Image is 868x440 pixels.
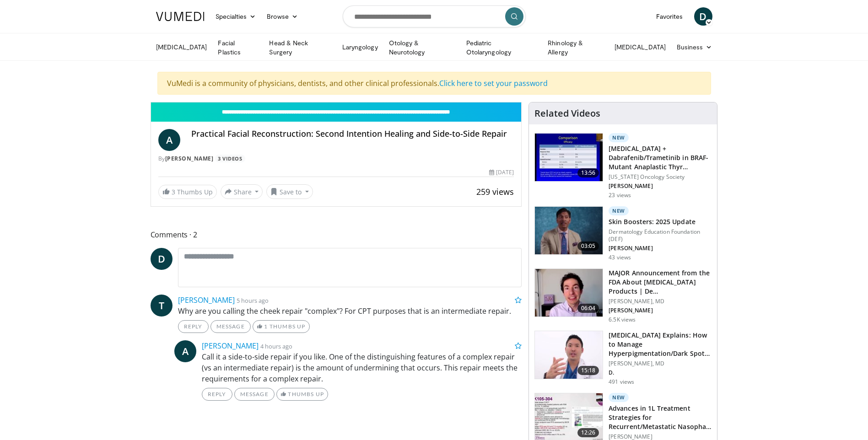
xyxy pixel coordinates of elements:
img: b8d0b268-5ea7-42fe-a1b9-7495ab263df8.150x105_q85_crop-smart_upscale.jpg [535,269,603,317]
img: VuMedi Logo [156,12,205,21]
a: [PERSON_NAME] [178,295,235,305]
a: Message [210,320,251,333]
a: Favorites [651,7,689,26]
a: Click here to set your password [439,78,548,88]
a: T [151,295,173,317]
a: A [174,340,196,362]
h3: Skin Boosters: 2025 Update [609,217,712,226]
span: 15:18 [577,366,599,375]
p: Dermatology Education Foundation (DEF) [609,228,712,243]
span: 259 views [476,186,514,197]
a: 1 Thumbs Up [253,320,310,333]
a: A [158,129,180,151]
a: Otology & Neurotology [383,38,461,57]
h3: MAJOR Announcement from the FDA About [MEDICAL_DATA] Products | De… [609,268,712,296]
p: [PERSON_NAME] [609,182,712,190]
span: 12:26 [577,428,599,437]
a: Rhinology & Allergy [542,38,609,57]
a: Pediatric Otolaryngology [461,38,542,57]
div: VuMedi is a community of physicians, dentists, and other clinical professionals. [157,72,711,95]
a: Head & Neck Surgery [264,38,336,57]
a: Laryngology [337,38,383,56]
a: [PERSON_NAME] [202,341,259,351]
span: 03:05 [577,241,599,251]
a: Message [234,388,275,401]
a: 06:04 MAJOR Announcement from the FDA About [MEDICAL_DATA] Products | De… [PERSON_NAME], MD [PERS... [534,268,712,323]
h3: [MEDICAL_DATA] + Dabrafenib/Trametinib in BRAF-Mutant Anaplastic Thyr… [609,144,712,172]
span: 1 [264,323,268,330]
a: Thumbs Up [276,388,328,401]
span: 3 [172,188,175,196]
small: 5 hours ago [237,296,269,305]
p: New [609,393,629,402]
h3: Advances in 1L Treatment Strategies for Recurrent/Metastatic Nasopha… [609,404,712,431]
a: Reply [178,320,209,333]
p: New [609,206,629,215]
img: ac96c57d-e06d-4717-9298-f980d02d5bc0.150x105_q85_crop-smart_upscale.jpg [535,134,603,181]
span: 13:56 [577,168,599,177]
a: 13:56 New [MEDICAL_DATA] + Dabrafenib/Trametinib in BRAF-Mutant Anaplastic Thyr… [US_STATE] Oncol... [534,133,712,199]
p: [PERSON_NAME] [609,245,712,252]
button: Save to [266,184,313,199]
a: 3 Thumbs Up [158,185,217,199]
p: D. [609,369,712,376]
p: 43 views [609,254,631,261]
a: Facial Plastics [212,38,264,57]
p: 491 views [609,378,634,386]
a: Specialties [210,7,262,26]
img: 5d8405b0-0c3f-45ed-8b2f-ed15b0244802.150x105_q85_crop-smart_upscale.jpg [535,207,603,254]
div: By [158,155,514,163]
p: 6.5K views [609,316,636,323]
a: 03:05 New Skin Boosters: 2025 Update Dermatology Education Foundation (DEF) [PERSON_NAME] 43 views [534,206,712,261]
h4: Related Videos [534,108,600,119]
p: 23 views [609,192,631,199]
p: [PERSON_NAME], MD [609,298,712,305]
h3: [MEDICAL_DATA] Explains: How to Manage Hyperpigmentation/Dark Spots o… [609,331,712,358]
button: Share [221,184,263,199]
a: Business [671,38,718,56]
a: Browse [261,7,303,26]
p: New [609,133,629,142]
p: [PERSON_NAME], MD [609,360,712,367]
p: [US_STATE] Oncology Society [609,173,712,181]
a: [PERSON_NAME] [165,155,214,162]
a: [MEDICAL_DATA] [151,38,213,56]
a: D [694,7,712,26]
a: 3 Videos [215,155,245,162]
small: 4 hours ago [260,342,292,350]
a: 15:18 [MEDICAL_DATA] Explains: How to Manage Hyperpigmentation/Dark Spots o… [PERSON_NAME], MD D.... [534,331,712,386]
a: [MEDICAL_DATA] [609,38,671,56]
p: Why are you calling the cheek repair "complex"? For CPT purposes that is an intermediate repair. [178,306,522,317]
div: [DATE] [489,168,514,177]
input: Search topics, interventions [343,5,526,27]
p: [PERSON_NAME] [609,307,712,314]
a: D [151,248,173,270]
span: Comments 2 [151,229,522,241]
p: Call it a side-to-side repair if you like. One of the distinguishing features of a complex repair... [202,351,522,384]
img: e1503c37-a13a-4aad-9ea8-1e9b5ff728e6.150x105_q85_crop-smart_upscale.jpg [535,331,603,379]
span: 06:04 [577,304,599,313]
h4: Practical Facial Reconstruction: Second Intention Healing and Side-to-Side Repair [191,129,514,139]
a: Reply [202,388,232,401]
